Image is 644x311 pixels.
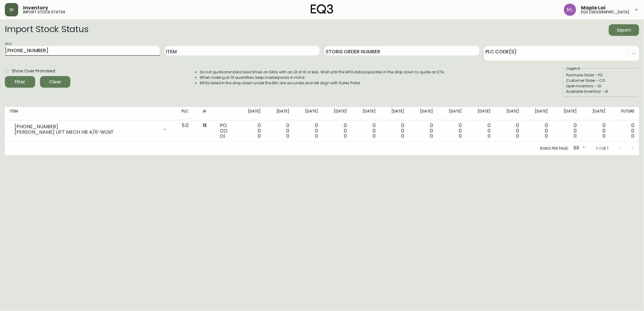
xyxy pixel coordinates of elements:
th: [DATE] [381,107,409,120]
span: 11 [488,133,491,140]
div: 0 0 [242,123,261,139]
div: Available Inventory - AI [566,89,635,94]
legend: Legend [566,66,581,71]
th: [DATE] [524,107,553,120]
h5: eq3 [GEOGRAPHIC_DATA] [581,10,629,14]
th: [DATE] [438,107,467,120]
th: [DATE] [323,107,352,120]
div: 0 0 [500,123,519,139]
div: [PHONE_NUMBER] [15,124,159,129]
div: 0 0 [299,123,318,139]
span: 11 [344,133,347,140]
th: Item [5,107,177,120]
div: 0 0 [357,123,376,139]
img: 61e28cffcf8cc9f4e300d877dd684943 [564,4,576,16]
th: [DATE] [582,107,610,120]
th: [DATE] [294,107,323,120]
span: 11 [459,133,462,140]
div: 0 0 [328,123,347,139]
div: 0 0 [443,123,462,139]
span: 11 [203,122,206,129]
div: 0 0 [586,123,605,139]
span: Maple Lai [581,5,605,10]
th: [DATE] [266,107,294,120]
span: 11 [373,133,376,140]
div: 0 0 [270,123,290,139]
img: logo [311,4,333,14]
button: Clear [40,76,70,88]
li: Do not quote standard lead times on SKUs with an OI of 10 or less. Wait until the MFG date popula... [200,69,445,75]
th: [DATE] [495,107,524,120]
span: Export [614,26,634,34]
th: [DATE] [409,107,438,120]
li: When looking at OI quantities, keep masterpacks in mind. [200,75,445,80]
span: 11 [258,133,261,140]
div: [PERSON_NAME] LIFT MECH HB 4/6-WLNT [15,129,159,135]
th: PLC [177,107,198,120]
th: AI [198,107,215,120]
h2: Import Stock Status [5,24,88,36]
h5: import stock status [23,10,65,14]
span: OI [220,133,225,140]
span: 11 [430,133,433,140]
p: Rows per page: [540,146,569,151]
div: PO CO [220,123,232,139]
button: Filter [5,76,35,88]
div: 0 0 [414,123,433,139]
td: 5.0 [177,120,198,142]
p: 1-1 of 1 [596,146,608,151]
span: 11 [401,133,404,140]
div: 50 [571,143,586,153]
div: 0 0 [385,123,404,139]
li: MFGs listed in the drop down under the SKU are accurate and will align with Sales Portal. [200,80,445,86]
div: [PHONE_NUMBER][PERSON_NAME] LIFT MECH HB 4/6-WLNT [10,123,172,136]
span: 11 [315,133,318,140]
span: 11 [631,133,634,140]
div: 0 0 [558,123,577,139]
div: Customer Order - CO [566,78,635,83]
th: [DATE] [467,107,495,120]
span: Inventory [23,5,48,10]
span: 11 [602,133,605,140]
span: Show Over Promised [12,68,55,74]
th: Future [610,107,639,120]
div: Filter [15,78,25,86]
span: 11 [287,133,290,140]
span: 11 [516,133,519,140]
th: [DATE] [237,107,266,120]
div: Purchase Order - PO [566,72,635,78]
span: 11 [545,133,548,140]
span: Clear [45,78,65,86]
th: [DATE] [553,107,582,120]
th: [DATE] [352,107,381,120]
div: 0 0 [471,123,491,139]
div: Open Inventory - OI [566,83,635,89]
div: 0 0 [615,123,634,139]
button: Export [609,24,639,36]
span: 11 [574,133,577,140]
div: 0 0 [529,123,548,139]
